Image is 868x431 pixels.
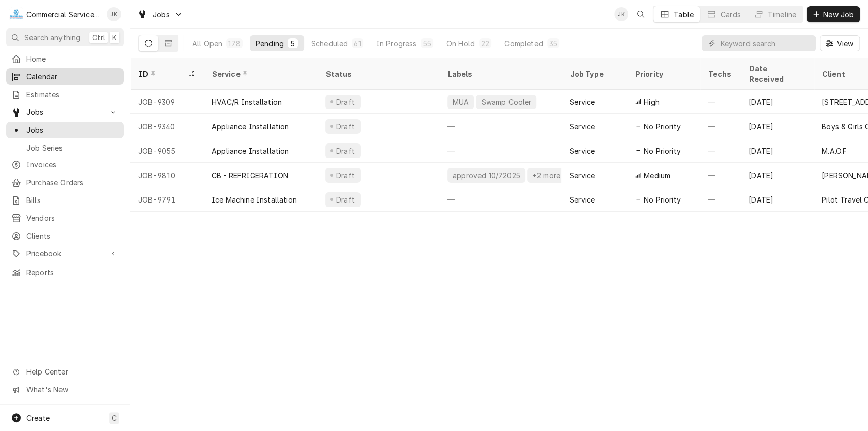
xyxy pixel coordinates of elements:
[721,9,741,20] div: Cards
[6,363,124,380] a: Go to Help Center
[212,170,288,181] div: CB - REFRIGERATION
[439,114,561,138] div: —
[290,38,296,49] div: 5
[700,187,740,212] div: —
[674,9,694,20] div: Table
[644,170,670,181] span: Medium
[26,9,101,20] div: Commercial Service Co.
[6,192,124,209] a: Bills
[6,68,124,85] a: Calendar
[6,174,124,191] a: Purchase Orders
[614,7,628,21] div: JK
[26,195,118,206] span: Bills
[740,163,814,187] div: [DATE]
[570,194,595,205] div: Service
[768,9,796,20] div: Timeline
[107,7,121,21] div: John Key's Avatar
[92,32,105,43] span: Ctrl
[112,413,117,423] span: C
[354,38,361,49] div: 61
[700,90,740,114] div: —
[130,138,203,163] div: JOB-9055
[740,114,814,138] div: [DATE]
[335,194,356,205] div: Draft
[212,121,289,132] div: Appliance Installation
[26,248,103,259] span: Pricebook
[6,156,124,173] a: Invoices
[325,69,429,79] div: Status
[26,71,118,82] span: Calendar
[821,9,856,20] span: New Job
[26,177,118,188] span: Purchase Orders
[749,63,803,84] div: Date Received
[446,38,475,49] div: On Hold
[335,97,356,107] div: Draft
[26,142,118,153] span: Job Series
[6,210,124,226] a: Vendors
[570,121,595,132] div: Service
[740,90,814,114] div: [DATE]
[6,381,124,398] a: Go to What's New
[700,163,740,187] div: —
[376,38,417,49] div: In Progress
[635,69,690,79] div: Priority
[9,7,23,21] div: C
[633,6,649,22] button: Open search
[570,97,595,107] div: Service
[212,97,282,107] div: HVAC/R Installation
[834,38,855,49] span: View
[9,7,23,21] div: Commercial Service Co.'s Avatar
[335,121,356,132] div: Draft
[153,9,170,20] span: Jobs
[26,53,118,64] span: Home
[570,69,618,79] div: Job Type
[481,38,489,49] div: 22
[614,7,628,21] div: John Key's Avatar
[504,38,543,49] div: Completed
[807,6,860,22] button: New Job
[26,384,117,395] span: What's New
[644,97,660,107] span: High
[6,264,124,281] a: Reports
[452,170,521,181] div: approved 10/72025
[447,69,553,79] div: Labels
[26,159,118,170] span: Invoices
[822,146,847,156] div: M.A.O.F
[335,146,356,156] div: Draft
[26,125,118,135] span: Jobs
[708,69,732,79] div: Techs
[26,414,50,422] span: Create
[549,38,557,49] div: 35
[256,38,284,49] div: Pending
[112,32,117,43] span: K
[192,38,222,49] div: All Open
[26,267,118,278] span: Reports
[6,86,124,103] a: Estimates
[6,122,124,138] a: Jobs
[423,38,431,49] div: 55
[700,114,740,138] div: —
[6,227,124,244] a: Clients
[212,146,289,156] div: Appliance Installation
[138,69,185,79] div: ID
[570,170,595,181] div: Service
[26,231,118,241] span: Clients
[6,50,124,67] a: Home
[439,187,561,212] div: —
[228,38,240,49] div: 178
[644,194,681,205] span: No Priority
[130,163,203,187] div: JOB-9810
[6,104,124,121] a: Go to Jobs
[26,213,118,223] span: Vendors
[720,35,811,51] input: Keyword search
[740,138,814,163] div: [DATE]
[26,366,117,377] span: Help Center
[130,114,203,138] div: JOB-9340
[130,187,203,212] div: JOB-9791
[6,28,124,46] button: Search anythingCtrlK
[480,97,532,107] div: Swamp Cooler
[6,245,124,262] a: Go to Pricebook
[820,35,860,51] button: View
[107,7,121,21] div: JK
[700,138,740,163] div: —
